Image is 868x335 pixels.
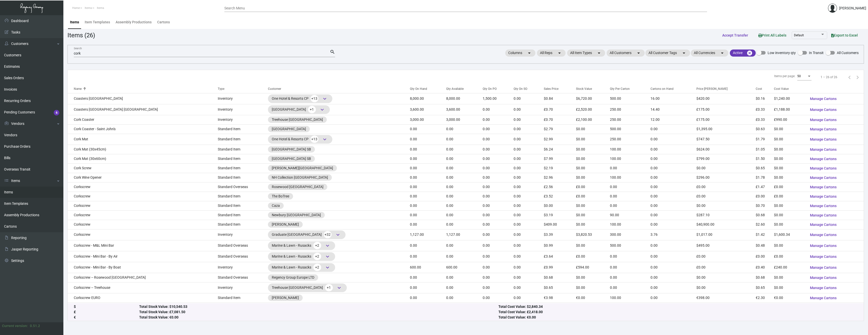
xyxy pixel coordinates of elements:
span: +13 [311,95,318,102]
span: Default [794,33,804,37]
td: 90.00 [610,210,650,220]
td: 0.00 [650,192,696,201]
div: NH Collection [GEOGRAPHIC_DATA] [272,175,328,180]
td: $1.50 [756,154,774,163]
button: Manage Cartons [806,283,841,292]
mat-icon: cancel [747,50,753,56]
mat-icon: arrow_drop_down [526,50,532,56]
mat-icon: arrow_drop_down [596,50,602,56]
td: 3,600.00 [410,104,446,115]
td: Cork Coaster - Saint John's [68,124,218,134]
button: Manage Cartons [806,201,841,210]
mat-select: Items per page: [797,75,811,78]
div: Newbury [GEOGRAPHIC_DATA] [272,212,321,218]
td: $799.00 [696,154,756,163]
td: 0.00 [514,173,544,182]
td: $0.00 [774,134,806,145]
div: [PERSON_NAME][GEOGRAPHIC_DATA] [272,165,333,171]
span: Manage Cartons [810,223,837,227]
td: 0.00 [650,145,696,154]
span: Manage Cartons [810,157,837,161]
button: Manage Cartons [806,105,841,114]
td: $0.00 [696,201,756,210]
td: 100.00 [610,154,650,163]
div: One Hotel & Resorts CP [272,95,329,103]
div: Rosewood [GEOGRAPHIC_DATA] [272,184,323,190]
td: 0.00 [410,201,446,210]
td: $0.84 [544,93,576,104]
td: 0.00 [650,134,696,145]
mat-chip: All Customer Tags [645,49,690,57]
td: $0.00 [774,154,806,163]
td: 14.40 [650,104,696,115]
td: Standard Item [218,124,268,134]
span: Manage Cartons [810,286,837,290]
td: 16.00 [650,93,696,104]
td: 0.00 [610,163,650,173]
td: 0.00 [410,124,446,134]
td: 0.00 [514,154,544,163]
td: $0.00 [576,134,610,145]
mat-chip: Active [730,49,756,57]
td: $0.00 [774,124,806,134]
span: All Customers [837,50,859,56]
td: 0.00 [650,124,696,134]
div: Treehouse [GEOGRAPHIC_DATA] [272,117,323,122]
td: 0.00 [446,210,483,220]
td: $1,240.00 [774,93,806,104]
span: Print All Labels [758,33,786,37]
div: Price [PERSON_NAME] [696,87,728,91]
td: 0.00 [446,192,483,201]
td: $6,720.00 [576,93,610,104]
div: Items [70,20,79,25]
button: Manage Cartons [806,182,841,192]
span: Manage Cartons [810,97,837,101]
td: Coasters [GEOGRAPHIC_DATA] [GEOGRAPHIC_DATA] [68,104,218,115]
div: Cost Value [774,87,806,91]
div: Stock Value [576,87,592,91]
div: [GEOGRAPHIC_DATA] [272,126,306,132]
div: Qty On SO [514,87,544,91]
td: Cork Mat (30x60cm) [68,154,218,163]
div: Item Templates [85,20,110,25]
span: Manage Cartons [810,127,837,131]
td: 8,000.00 [446,93,483,104]
span: Manage Cartons [810,147,837,152]
span: Manage Cartons [810,244,837,248]
td: £3.52 [544,192,576,201]
td: 1,500.00 [483,93,513,104]
div: Type [218,87,224,91]
td: Inventory [218,104,268,115]
button: Manage Cartons [806,135,841,144]
span: Manage Cartons [810,166,837,170]
td: Standard Item [218,163,268,173]
td: 0.00 [483,124,513,134]
td: 0.00 [483,173,513,182]
td: $2.79 [544,124,576,134]
button: Manage Cartons [806,252,841,261]
button: Manage Cartons [806,192,841,201]
td: 0.00 [610,201,650,210]
span: +1 [308,106,316,113]
span: Manage Cartons [810,185,837,189]
td: 0.00 [514,134,544,145]
td: £2,520.00 [576,104,610,115]
td: £175.00 [696,104,756,115]
div: Cost [756,87,762,91]
div: Qty On Hand [410,87,427,91]
td: $0.00 [774,145,806,154]
button: Manage Cartons [806,211,841,220]
mat-chip: All Item Types [567,49,605,57]
div: Items per page: [774,74,795,78]
td: Cork Mat (30x45cm) [68,145,218,154]
span: keyboard_arrow_down [322,96,328,102]
span: Manage Cartons [810,204,837,208]
td: £2,100.00 [576,115,610,124]
mat-chip: All Customers [607,49,645,57]
td: $0.00 [774,163,806,173]
td: $0.00 [576,163,610,173]
div: Name [74,87,82,91]
mat-icon: arrow_drop_down [556,50,563,56]
td: 0.00 [514,192,544,201]
td: Corkscrew [68,192,218,201]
